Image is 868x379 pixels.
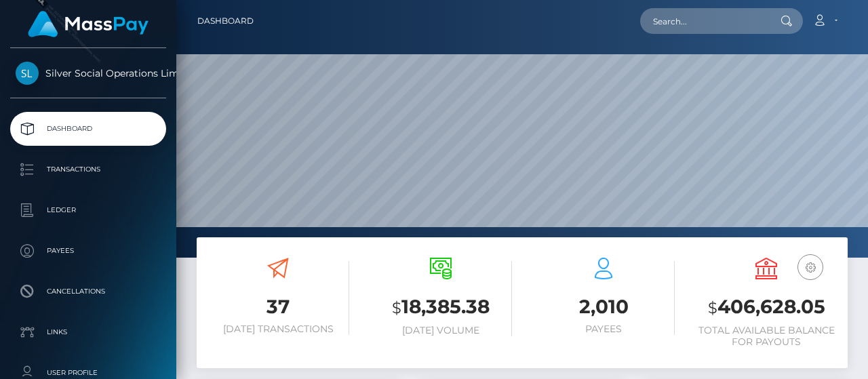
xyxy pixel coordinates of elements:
img: MassPay Logo [28,11,149,37]
h6: [DATE] Volume [370,325,512,336]
h6: Payees [532,323,675,335]
h3: 37 [207,294,349,320]
h3: 2,010 [532,294,675,320]
h6: Total Available Balance for Payouts [695,325,837,348]
a: Dashboard [197,7,254,35]
p: Transactions [16,159,161,180]
input: Search... [640,8,768,34]
small: $ [708,298,717,317]
p: Ledger [16,200,161,220]
p: Payees [16,241,161,261]
p: Cancellations [16,281,161,302]
h3: 406,628.05 [695,294,837,321]
a: Ledger [10,193,166,227]
a: Transactions [10,153,166,186]
a: Links [10,315,166,349]
h6: [DATE] Transactions [207,323,349,335]
a: Dashboard [10,112,166,146]
a: Cancellations [10,275,166,308]
img: Silver Social Operations Limited [16,62,39,85]
p: Dashboard [16,119,161,139]
h3: 18,385.38 [370,294,512,321]
span: Silver Social Operations Limited [10,67,166,79]
p: Links [16,322,161,342]
a: Payees [10,234,166,268]
small: $ [392,298,401,317]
